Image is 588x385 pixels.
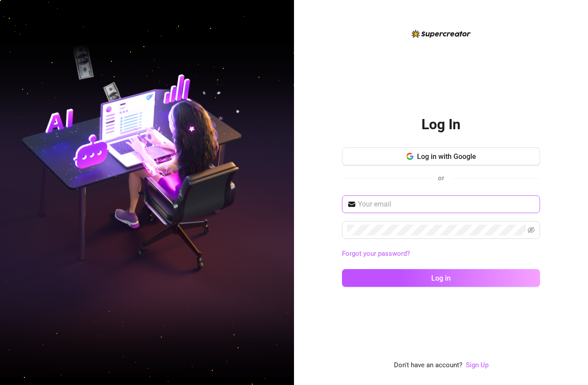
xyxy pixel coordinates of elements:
img: logo-BBDzfeDw.svg [412,30,471,38]
span: Log in [431,274,451,282]
a: Forgot your password? [342,249,540,259]
h2: Log In [421,115,461,134]
span: Don't have an account? [394,360,462,371]
a: Sign Up [466,360,489,371]
a: Sign Up [466,361,489,369]
span: Log in with Google [417,152,476,161]
button: Log in with Google [342,147,540,165]
span: or [438,174,444,182]
span: eye-invisible [528,226,535,234]
button: Log in [342,269,540,287]
input: Your email [358,199,535,210]
a: Forgot your password? [342,250,410,258]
